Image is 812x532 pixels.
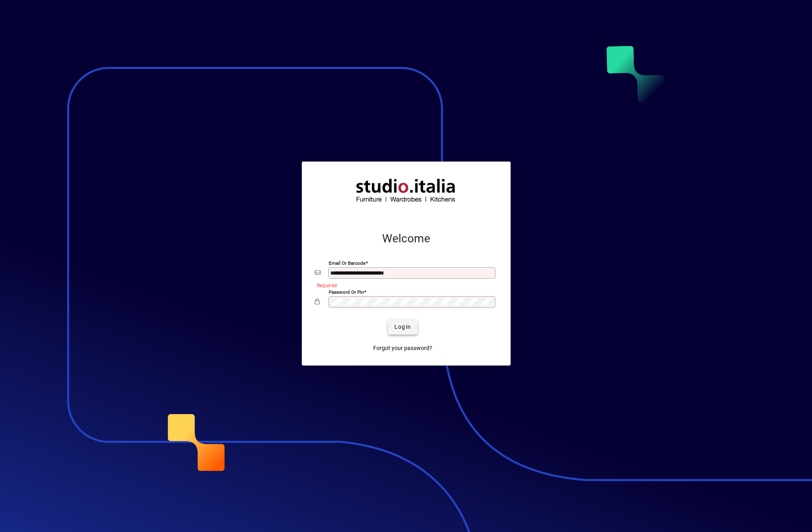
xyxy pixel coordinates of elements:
[329,289,364,295] mat-label: Password or Pin
[315,232,498,246] h2: Welcome
[388,320,418,335] button: Login
[394,323,411,331] span: Login
[329,260,365,266] mat-label: Email or Barcode
[317,281,491,289] mat-error: Required
[373,344,432,352] span: Forgot your password?
[370,341,436,356] a: Forgot your password?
